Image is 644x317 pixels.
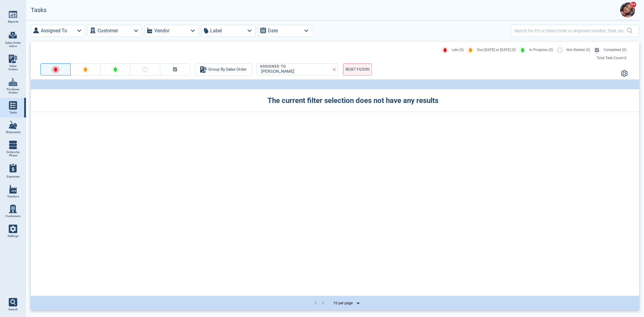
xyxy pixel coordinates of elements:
label: Assigned To [41,27,67,35]
span: 9+ [630,2,636,8]
span: Orders by Phase [5,150,21,157]
button: Label [201,25,255,37]
span: Search [8,308,18,311]
button: Vendor [144,25,199,37]
input: Search for PO or Sales Order or shipment number, Task, etc. [514,26,627,35]
label: Vendor [154,27,169,35]
span: Sales Order Inbox [5,41,21,48]
span: Shipments [6,130,21,134]
span: Customers [5,214,21,218]
span: In Progress (0) [529,48,553,52]
img: menu_icon [9,101,17,110]
div: [PERSON_NAME] [259,69,333,74]
span: Completed (0) [604,48,626,52]
label: Customer [98,27,118,35]
img: menu_icon [9,55,17,63]
span: Due [DATE] or [DATE] (0) [477,48,516,52]
legend: Assigned To [259,65,287,69]
img: menu_icon [9,10,17,19]
div: Total Task Count: 0 [597,56,626,60]
img: Avatar [620,2,635,18]
span: Reports [8,20,18,24]
button: RESET FILTERS [343,63,372,75]
span: Sales Orders [5,64,21,71]
div: Group By Sales Order [200,66,247,73]
img: menu_icon [9,205,17,213]
button: Customer [88,25,142,37]
img: menu_icon [9,185,17,194]
button: Assigned To [31,25,85,37]
span: Settings [8,234,19,238]
button: Group By Sales Order [195,63,252,75]
img: menu_icon [9,141,17,149]
span: Tasks [9,111,17,114]
span: Purchase Orders [5,88,21,94]
img: menu_icon [9,225,17,233]
button: Date [258,25,312,37]
span: Not Started (0) [566,48,590,52]
label: Label [210,27,222,35]
span: Expenses [7,175,20,178]
img: menu_icon [9,78,17,86]
nav: pagination navigation [312,299,327,307]
span: Vendors [7,195,19,198]
span: Late (0) [452,48,464,52]
img: menu_icon [9,121,17,129]
label: Date [268,27,278,35]
h2: Tasks [31,7,46,14]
